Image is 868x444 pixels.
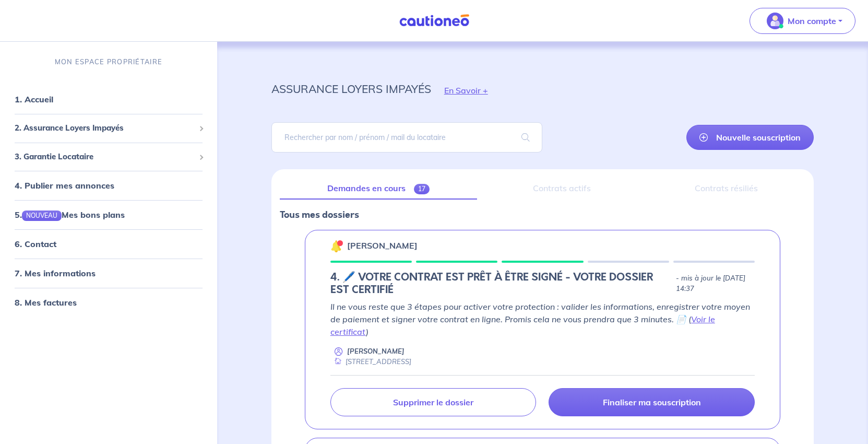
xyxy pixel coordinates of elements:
p: assurance loyers impayés [271,79,431,98]
a: Nouvelle souscription [686,125,814,150]
a: 5.NOUVEAUMes bons plans [15,209,125,220]
div: 8. Mes factures [4,292,213,313]
span: search [509,123,542,152]
a: Demandes en cours17 [280,178,477,200]
p: [PERSON_NAME] [347,239,418,252]
div: state: CONTRACT-INFO-IN-PROGRESS, Context: NEW,CHOOSE-CERTIFICATE,ALONE,LESSOR-DOCUMENTS [330,271,755,296]
a: Finaliser ma souscription [549,388,755,416]
a: 6. Contact [15,239,56,249]
button: illu_account_valid_menu.svgMon compte [750,8,855,34]
div: 1. Accueil [4,89,213,110]
img: Cautioneo [395,14,473,27]
div: 6. Contact [4,233,213,254]
img: illu_account_valid_menu.svg [767,13,783,29]
div: 3. Garantie Locataire [4,147,213,167]
div: 5.NOUVEAUMes bons plans [4,204,213,225]
p: [PERSON_NAME] [347,346,405,356]
a: 7. Mes informations [15,268,96,278]
a: 1. Accueil [15,94,53,104]
p: - mis à jour le [DATE] 14:37 [676,273,755,294]
div: 7. Mes informations [4,263,213,284]
span: 3. Garantie Locataire [15,151,195,163]
span: 17 [414,184,430,194]
p: Finaliser ma souscription [603,397,701,407]
img: 🔔 [330,240,343,252]
a: Supprimer le dossier [330,388,537,416]
div: 4. Publier mes annonces [4,175,213,196]
p: Supprimer le dossier [393,397,473,407]
p: Il ne vous reste que 3 étapes pour activer votre protection : valider les informations, enregistr... [330,300,755,338]
p: MON ESPACE PROPRIÉTAIRE [55,57,162,67]
a: 8. Mes factures [15,297,77,308]
p: Mon compte [788,15,836,27]
input: Rechercher par nom / prénom / mail du locataire [271,122,543,153]
h5: 4. 🖊️ VOTRE CONTRAT EST PRÊT À ÊTRE SIGNÉ - VOTRE DOSSIER EST CERTIFIÉ [330,271,672,296]
div: [STREET_ADDRESS] [330,357,411,367]
a: 4. Publier mes annonces [15,180,114,191]
div: 2. Assurance Loyers Impayés [4,118,213,138]
p: Tous mes dossiers [280,208,805,221]
span: 2. Assurance Loyers Impayés [15,122,195,134]
button: En Savoir + [431,75,501,106]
